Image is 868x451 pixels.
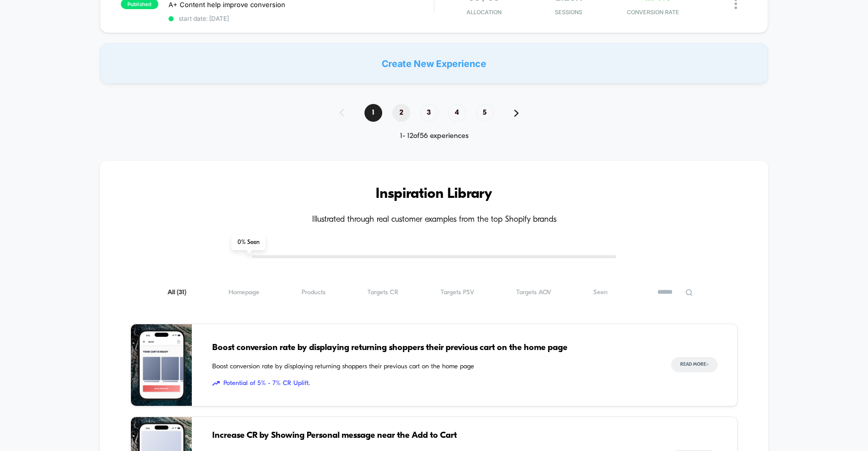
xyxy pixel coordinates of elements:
span: 4 [448,104,466,122]
span: start date: [DATE] [169,15,434,22]
span: Sessions [529,9,608,16]
span: Increase CR by Showing Personal message near the Add to Cart [212,429,651,442]
span: 5 [476,104,494,122]
span: Products [302,289,325,296]
span: Targets AOV [516,289,551,296]
h4: Illustrated through real customer examples from the top Shopify brands [130,215,738,225]
img: Boost conversion rate by displaying returning shoppers their previous cart on the home page [131,324,192,406]
span: 3 [420,104,438,122]
button: Read More> [671,357,718,372]
span: Potential of 5% - 7% CR Uplift. [212,378,651,389]
span: All [168,289,186,296]
div: Create New Experience [100,43,769,84]
span: Boost conversion rate by displaying returning shoppers their previous cart on the home page [212,362,651,372]
img: pagination forward [514,110,519,117]
span: Targets CR [368,289,398,296]
span: CONVERSION RATE [613,9,692,16]
span: 0 % Seen [231,235,265,250]
span: ( 31 ) [177,289,186,296]
h3: Inspiration Library [130,186,738,202]
span: 1 [364,104,382,122]
div: 1 - 12 of 56 experiences [329,132,539,141]
span: Seen [593,289,608,296]
span: Allocation [466,9,502,16]
span: Boost conversion rate by displaying returning shoppers their previous cart on the home page [212,341,651,355]
span: Targets PSV [441,289,474,296]
span: 2 [392,104,410,122]
span: Homepage [228,289,259,296]
span: A+ Content help improve conversion [169,1,285,9]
